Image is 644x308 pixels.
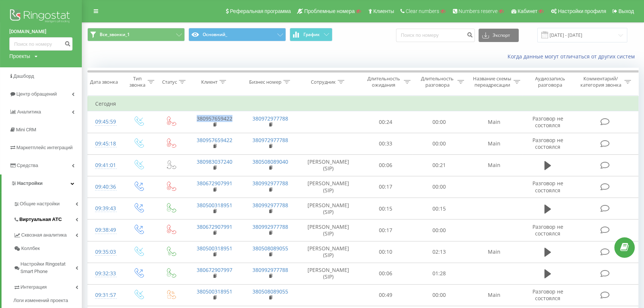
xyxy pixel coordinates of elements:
[201,79,218,85] div: Клиент
[20,283,47,291] span: Интеграция
[298,154,358,176] td: [PERSON_NAME] (SIP)
[358,154,412,176] td: 00:06
[87,28,185,41] button: Все_звонки_1
[9,28,73,35] a: [DOMAIN_NAME]
[412,198,466,219] td: 00:15
[90,79,118,85] div: Дата звонка
[13,226,82,242] a: Сквозная аналитика
[17,163,38,168] span: Средства
[290,28,332,41] button: График
[466,133,522,154] td: Main
[13,242,82,255] a: Коллбек
[189,28,286,41] button: Основний_
[197,223,232,230] a: 380672907991
[9,7,73,26] img: Ringostat logo
[373,8,394,14] span: Клиенты
[13,73,34,79] span: Дашборд
[21,231,67,239] span: Сквозная аналитика
[197,158,232,165] a: 380983037240
[162,79,177,85] div: Статус
[365,76,402,88] div: Длительность ожидания
[20,200,59,208] span: Общие настройки
[17,180,43,186] span: Настройки
[532,288,563,302] span: Разговор не состоялся
[230,8,291,14] span: Реферальная программа
[95,137,115,151] div: 09:45:18
[197,202,232,209] a: 380500318951
[466,284,522,306] td: Main
[358,219,412,241] td: 00:17
[13,195,82,211] a: Общие настройки
[529,76,572,88] div: Аудиозапись разговора
[298,241,358,263] td: [PERSON_NAME] (SIP)
[252,158,288,165] a: 380508089040
[197,137,232,144] a: 380957659422
[95,223,115,237] div: 09:38:49
[249,79,281,85] div: Бизнес номер
[558,8,606,14] span: Настройки профиля
[252,115,288,122] a: 380972977788
[412,241,466,263] td: 02:13
[95,245,115,259] div: 09:35:03
[412,111,466,133] td: 00:00
[252,266,288,273] a: 380992977788
[304,8,355,14] span: Проблемные номера
[412,284,466,306] td: 00:00
[466,154,522,176] td: Main
[252,202,288,209] a: 380992977788
[311,79,336,85] div: Сотрудник
[412,176,466,198] td: 00:00
[458,8,498,14] span: Numbers reserve
[532,137,563,150] span: Разговор не состоялся
[9,52,30,60] div: Проекты
[298,198,358,219] td: [PERSON_NAME] (SIP)
[252,180,288,187] a: 380992977788
[579,76,622,88] div: Комментарий/категория звонка
[197,288,232,295] a: 380500318951
[13,297,68,304] span: Логи изменений проекта
[358,241,412,263] td: 00:10
[518,8,537,14] span: Кабинет
[466,241,522,263] td: Main
[412,133,466,154] td: 00:00
[197,266,232,273] a: 380672907997
[473,76,511,88] div: Название схемы переадресации
[508,53,638,60] a: Когда данные могут отличаться от других систем
[13,255,82,278] a: Настройки Ringostat Smart Phone
[95,158,115,173] div: 09:41:01
[17,109,41,115] span: Аналитика
[532,115,563,129] span: Разговор не состоялся
[298,263,358,284] td: [PERSON_NAME] (SIP)
[95,288,115,302] div: 09:31:57
[479,29,519,42] button: Экспорт
[95,266,115,281] div: 09:32:33
[358,284,412,306] td: 00:49
[412,154,466,176] td: 00:21
[100,32,130,38] span: Все_звонки_1
[358,111,412,133] td: 00:24
[298,219,358,241] td: [PERSON_NAME] (SIP)
[13,211,82,226] a: Виртуальная АТС
[532,223,563,237] span: Разговор не состоялся
[406,8,439,14] span: Clear numbers
[252,137,288,144] a: 380972977788
[9,37,73,51] input: Поиск по номеру
[16,91,57,97] span: Центр обращений
[419,76,456,88] div: Длительность разговора
[13,278,82,294] a: Интеграция
[252,245,288,252] a: 380508089055
[412,219,466,241] td: 00:00
[129,76,146,88] div: Тип звонка
[16,145,73,150] span: Маркетплейс интеграций
[16,127,36,132] span: Mini CRM
[412,263,466,284] td: 01:28
[358,133,412,154] td: 00:33
[396,29,475,42] input: Поиск по номеру
[298,176,358,198] td: [PERSON_NAME] (SIP)
[20,260,75,275] span: Настройки Ringostat Smart Phone
[303,32,320,37] span: График
[21,245,40,252] span: Коллбек
[466,111,522,133] td: Main
[252,288,288,295] a: 380508089055
[197,180,232,187] a: 380672907991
